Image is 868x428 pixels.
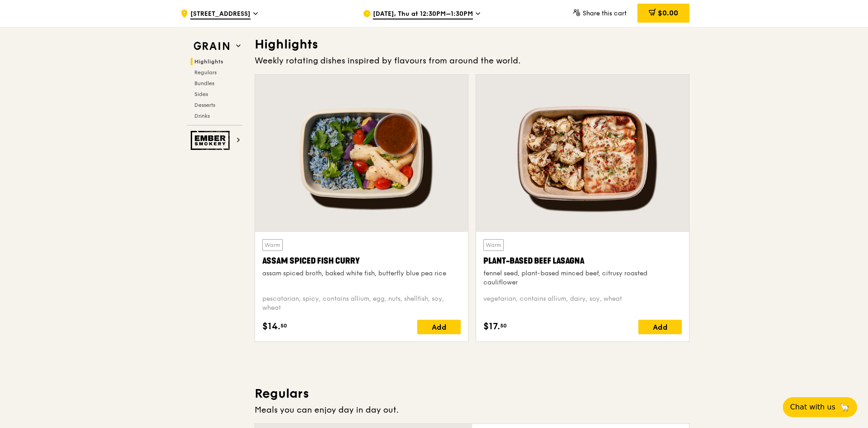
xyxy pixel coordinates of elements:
div: Meals you can enjoy day in day out. [255,404,690,416]
div: vegetarian, contains allium, dairy, soy, wheat [483,294,682,313]
span: 50 [500,322,507,329]
button: Chat with us🦙 [783,397,857,417]
span: $14. [262,320,280,333]
span: Chat with us [790,402,835,413]
span: Highlights [194,58,223,65]
div: Weekly rotating dishes inspired by flavours from around the world. [255,54,690,67]
span: Drinks [194,113,210,119]
span: $17. [483,320,500,333]
span: Bundles [194,80,214,87]
div: pescatarian, spicy, contains allium, egg, nuts, shellfish, soy, wheat [262,294,461,313]
span: Desserts [194,102,215,108]
div: Warm [262,239,283,251]
div: Add [417,320,461,334]
img: Ember Smokery web logo [191,131,232,150]
span: [STREET_ADDRESS] [190,10,251,19]
div: Assam Spiced Fish Curry [262,255,461,267]
span: 🦙 [839,402,850,413]
span: Regulars [194,69,217,76]
div: Warm [483,239,504,251]
span: 50 [280,322,287,329]
h3: Highlights [255,36,690,53]
div: fennel seed, plant-based minced beef, citrusy roasted cauliflower [483,269,682,287]
img: Grain web logo [191,38,232,54]
div: Add [638,320,682,334]
span: $0.00 [658,9,678,17]
span: [DATE], Thu at 12:30PM–1:30PM [373,10,473,19]
div: assam spiced broth, baked white fish, butterfly blue pea rice [262,269,461,278]
h3: Regulars [255,385,690,402]
div: Plant-Based Beef Lasagna [483,255,682,267]
span: Sides [194,91,208,97]
span: Share this cart [583,10,627,17]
